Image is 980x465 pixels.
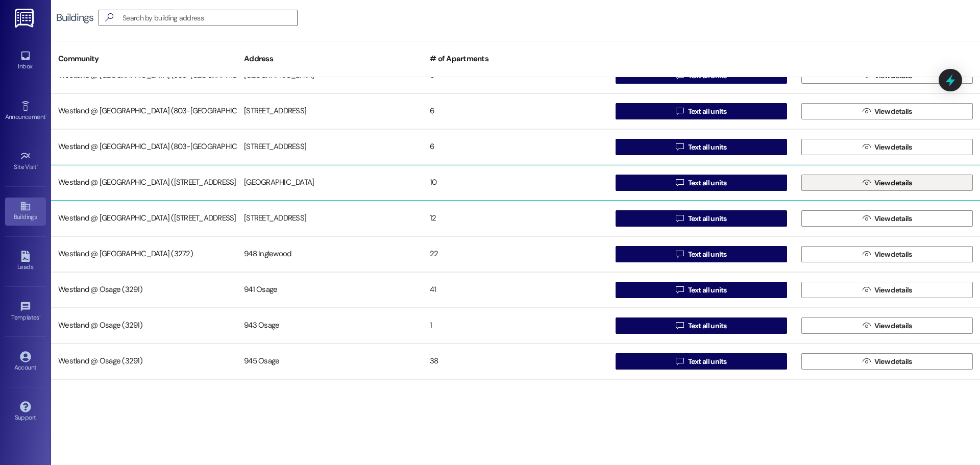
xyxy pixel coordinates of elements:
[423,280,608,300] div: 41
[616,246,787,262] button: Text all units
[237,351,423,372] div: 945 Osage
[37,162,38,169] span: •
[688,321,727,331] span: Text all units
[863,357,870,365] i: 
[5,348,46,376] a: Account
[863,286,870,294] i: 
[874,106,912,117] span: View details
[237,173,423,193] div: [GEOGRAPHIC_DATA]
[863,322,870,330] i: 
[237,137,423,157] div: [STREET_ADDRESS]
[688,249,727,260] span: Text all units
[51,280,237,300] div: Westland @ Osage (3291)
[676,179,683,187] i: 
[237,244,423,264] div: 948 Inglewood
[5,398,46,426] a: Support
[801,175,973,191] button: View details
[56,12,93,23] div: Buildings
[5,47,46,75] a: Inbox
[676,143,683,151] i: 
[616,139,787,155] button: Text all units
[101,12,117,23] i: 
[676,286,683,294] i: 
[801,353,973,370] button: View details
[423,173,608,193] div: 10
[5,298,46,326] a: Templates •
[5,248,46,275] a: Leads
[616,317,787,334] button: Text all units
[51,46,237,71] div: Community
[801,246,973,262] button: View details
[237,315,423,336] div: 943 Osage
[237,46,423,71] div: Address
[863,250,870,258] i: 
[51,101,237,121] div: Westland @ [GEOGRAPHIC_DATA] (803-[GEOGRAPHIC_DATA][PERSON_NAME]) (3298)
[801,317,973,334] button: View details
[863,107,870,115] i: 
[237,280,423,300] div: 941 Osage
[874,249,912,260] span: View details
[801,282,973,298] button: View details
[863,179,870,187] i: 
[45,112,47,119] span: •
[688,356,727,367] span: Text all units
[51,173,237,193] div: Westland @ [GEOGRAPHIC_DATA] ([STREET_ADDRESS][PERSON_NAME]) (3306)
[51,208,237,229] div: Westland @ [GEOGRAPHIC_DATA] ([STREET_ADDRESS][PERSON_NAME] (3274)
[15,9,36,28] img: ResiDesk Logo
[5,198,46,225] a: Buildings
[688,142,727,153] span: Text all units
[5,148,46,175] a: Site Visit •
[676,250,683,258] i: 
[39,312,41,320] span: •
[616,282,787,298] button: Text all units
[801,139,973,155] button: View details
[423,137,608,157] div: 6
[237,208,423,229] div: [STREET_ADDRESS]
[51,315,237,336] div: Westland @ Osage (3291)
[676,107,683,115] i: 
[676,214,683,223] i: 
[874,178,912,188] span: View details
[688,106,727,117] span: Text all units
[51,351,237,372] div: Westland @ Osage (3291)
[616,353,787,370] button: Text all units
[616,175,787,191] button: Text all units
[688,213,727,224] span: Text all units
[616,210,787,227] button: Text all units
[874,213,912,224] span: View details
[423,315,608,336] div: 1
[863,214,870,223] i: 
[51,137,237,157] div: Westland @ [GEOGRAPHIC_DATA] (803-[GEOGRAPHIC_DATA][PERSON_NAME]) (3298)
[874,142,912,153] span: View details
[874,356,912,367] span: View details
[423,351,608,372] div: 38
[676,322,683,330] i: 
[801,103,973,119] button: View details
[51,244,237,264] div: Westland @ [GEOGRAPHIC_DATA] (3272)
[874,285,912,296] span: View details
[688,178,727,188] span: Text all units
[423,244,608,264] div: 22
[688,285,727,296] span: Text all units
[616,103,787,119] button: Text all units
[801,210,973,227] button: View details
[237,101,423,121] div: [STREET_ADDRESS]
[122,11,297,25] input: Search by building address
[423,101,608,121] div: 6
[863,143,870,151] i: 
[874,321,912,331] span: View details
[423,208,608,229] div: 12
[423,46,608,71] div: # of Apartments
[676,357,683,365] i: 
